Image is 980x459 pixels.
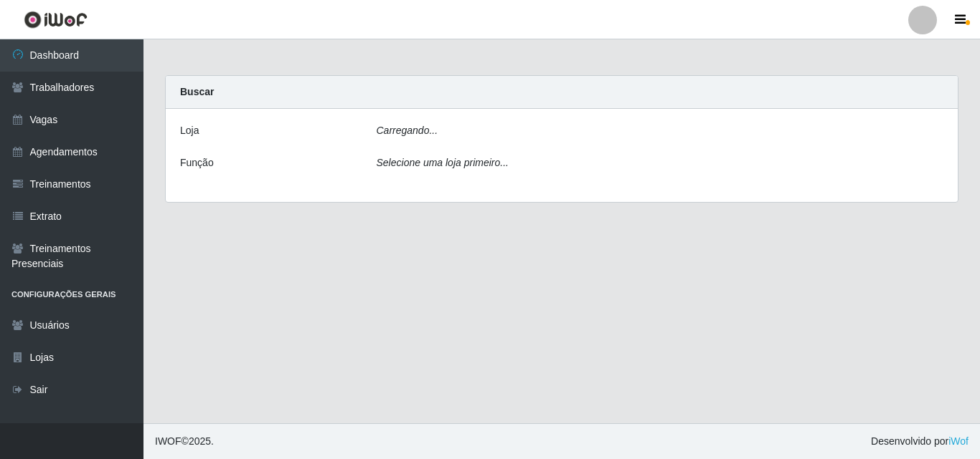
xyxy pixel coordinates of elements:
[155,434,214,449] span: © 2025 .
[155,435,182,447] span: IWOF
[180,86,214,97] strong: Buscar
[180,155,214,170] label: Função
[948,435,969,447] a: iWof
[871,434,969,449] span: Desenvolvido por
[377,157,509,168] i: Selecione uma loja primeiro...
[180,123,199,138] label: Loja
[377,125,438,136] i: Carregando...
[24,11,88,29] img: CoreUI Logo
